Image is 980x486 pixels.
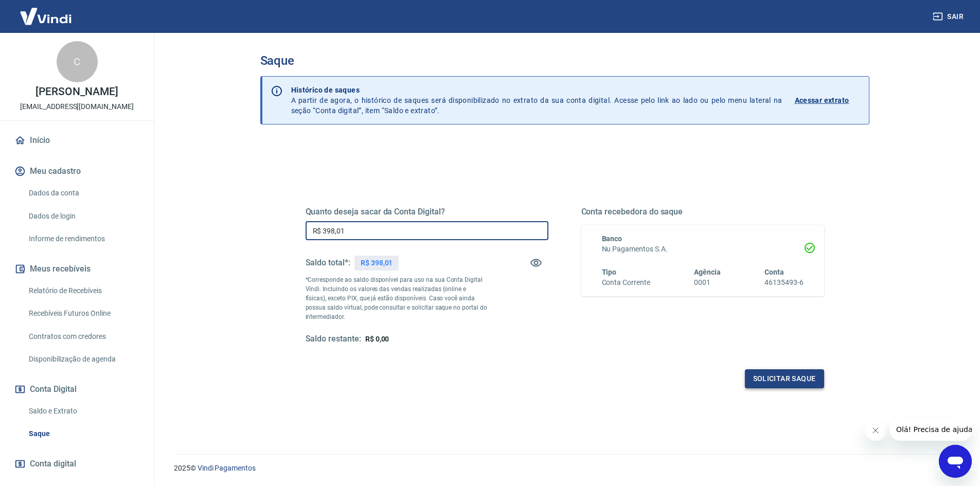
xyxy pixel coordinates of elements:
a: Dados de login [25,206,141,227]
span: R$ 0,00 [365,335,389,343]
iframe: Mensagem da empresa [890,418,972,441]
a: Acessar extrato [795,85,861,116]
p: R$ 398,01 [361,258,393,268]
button: Conta Digital [12,378,141,401]
a: Recebíveis Futuros Online [25,303,141,324]
a: Dados da conta [25,183,141,204]
span: Olá! Precisa de ajuda? [6,7,86,15]
a: Vindi Pagamentos [198,464,256,472]
span: Banco [602,235,622,243]
p: Histórico de saques [291,85,782,95]
a: Relatório de Recebíveis [25,280,141,301]
span: Tipo [602,268,617,276]
h5: Conta recebedora do saque [581,207,824,217]
button: Meu cadastro [12,160,141,183]
button: Solicitar saque [745,369,824,388]
img: Vindi [12,1,79,32]
span: Agência [694,268,721,276]
p: 2025 © [174,463,955,474]
h5: Saldo restante: [306,334,361,345]
a: Saque [25,423,141,444]
p: [EMAIL_ADDRESS][DOMAIN_NAME] [20,101,134,112]
h6: Nu Pagamentos S.A. [602,244,804,255]
iframe: Botão para abrir a janela de mensagens [939,445,972,478]
h6: 0001 [694,277,721,288]
h6: Conta Corrente [602,277,650,288]
a: Disponibilização de agenda [25,349,141,370]
p: A partir de agora, o histórico de saques será disponibilizado no extrato da sua conta digital. Ac... [291,85,782,116]
a: Conta digital [12,453,141,475]
a: Contratos com credores [25,326,141,347]
h5: Saldo total*: [306,258,350,268]
h6: 46135493-6 [764,277,804,288]
a: Saldo e Extrato [25,401,141,422]
div: C [57,41,98,82]
p: *Corresponde ao saldo disponível para uso na sua Conta Digital Vindi. Incluindo os valores das ve... [306,275,488,321]
p: [PERSON_NAME] [35,86,118,97]
span: Conta digital [30,457,76,471]
iframe: Fechar mensagem [865,420,886,441]
button: Sair [931,7,968,26]
h3: Saque [260,53,869,68]
button: Meus recebíveis [12,258,141,280]
a: Informe de rendimentos [25,228,141,249]
p: Acessar extrato [795,95,849,105]
a: Início [12,129,141,152]
h5: Quanto deseja sacar da Conta Digital? [306,207,548,217]
span: Conta [764,268,784,276]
